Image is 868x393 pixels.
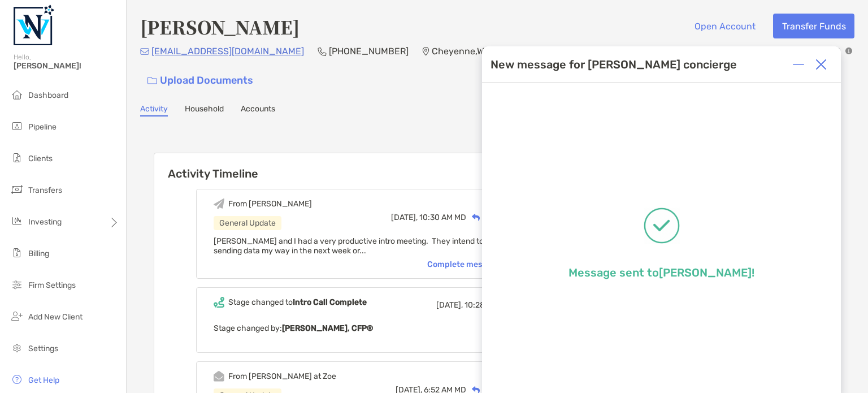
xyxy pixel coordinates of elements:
img: Event icon [214,198,224,209]
p: Stage changed by: [214,321,511,335]
span: 10:30 AM MD [419,213,466,222]
span: Clients [28,154,53,163]
h4: [PERSON_NAME] [140,14,300,40]
div: Stage changed to [228,297,367,307]
span: Transfers [28,185,62,195]
p: $425,000 [797,44,841,58]
button: Transfer Funds [773,14,854,38]
p: [EMAIL_ADDRESS][DOMAIN_NAME] [151,44,304,58]
div: Complete message [427,260,511,269]
p: Household Income [578,44,657,58]
img: Close [815,59,827,70]
p: 44 [553,44,565,58]
span: [DATE], [391,213,418,222]
img: investing icon [10,214,24,228]
div: Reply [466,211,503,223]
img: clients icon [10,151,24,165]
a: Accounts [241,104,275,116]
p: $325,000 [661,44,705,58]
img: add_new_client icon [10,309,24,323]
img: Info Icon [845,47,852,54]
span: Investing [28,217,62,227]
img: transfers icon [10,183,24,196]
button: Open Account [685,14,764,38]
p: Message sent to [PERSON_NAME] ! [568,266,754,279]
a: Household [185,104,224,116]
img: billing icon [10,246,24,260]
img: get-help icon [10,373,24,386]
img: Reply icon [472,214,480,221]
b: Intro Call Complete [293,297,367,307]
img: firm-settings icon [10,278,24,291]
div: New message for [PERSON_NAME] concierge [491,58,737,71]
img: Phone Icon [318,47,327,56]
img: Message successfully sent [644,208,680,244]
img: button icon [147,77,157,85]
img: Zoe Logo [14,5,54,45]
img: Email Icon [140,48,149,55]
div: From [PERSON_NAME] at Zoe [228,372,336,381]
span: [PERSON_NAME] and I had a very productive intro meeting. They intend to start sending data my way... [214,236,502,256]
span: Dashboard [28,90,68,100]
span: Settings [28,344,58,353]
img: Event icon [214,371,224,382]
span: Firm Settings [28,280,76,290]
span: Billing [28,249,49,258]
p: Investable Assets [718,44,793,58]
span: 10:28 AM MD [465,300,511,310]
img: pipeline icon [10,119,24,133]
a: Activity [140,104,168,116]
span: [DATE], [436,300,463,310]
img: settings icon [10,341,24,355]
span: Pipeline [28,122,57,132]
p: Age [532,44,549,58]
img: dashboard icon [10,88,24,101]
img: Event icon [214,297,224,308]
span: Get Help [28,375,59,385]
div: General Update [214,216,281,230]
img: Expand or collapse [793,59,804,70]
p: Cheyenne , WY , 82007 [432,44,518,58]
span: [PERSON_NAME]! [14,61,119,71]
h6: Activity Timeline [154,153,570,180]
div: From [PERSON_NAME] [228,199,312,209]
span: Add New Client [28,312,83,322]
img: Location Icon [422,47,429,56]
p: [PHONE_NUMBER] [329,44,409,58]
b: [PERSON_NAME], CFP® [282,323,373,333]
a: Upload Documents [140,68,261,93]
